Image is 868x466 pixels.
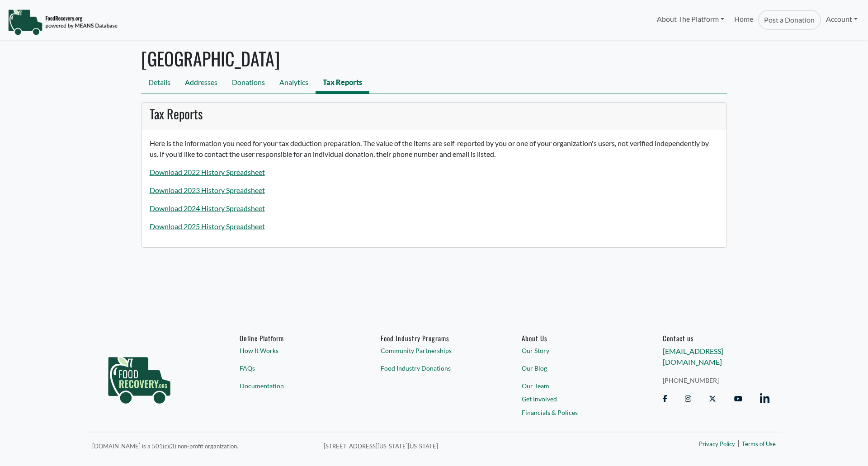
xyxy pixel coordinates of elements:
a: About Us [522,334,628,342]
a: Community Partnerships [381,346,487,356]
h6: Food Industry Programs [381,334,487,342]
a: Terms of Use [742,440,776,449]
a: Home [729,10,758,30]
a: Download 2023 History Spreadsheet [150,186,265,194]
a: Addresses [178,73,225,94]
h6: Online Platform [240,334,346,342]
a: Download 2024 History Spreadsheet [150,204,265,212]
a: Our Story [522,346,628,356]
a: [EMAIL_ADDRESS][DOMAIN_NAME] [663,347,723,367]
a: Financials & Polices [522,408,628,417]
p: [STREET_ADDRESS][US_STATE][US_STATE] [324,440,602,451]
a: FAQs [240,363,346,373]
a: Download 2022 History Spreadsheet [150,168,265,176]
a: Donations [225,73,272,94]
img: food_recovery_green_logo-76242d7a27de7ed26b67be613a865d9c9037ba317089b267e0515145e5e51427.png [99,334,180,420]
h6: Contact us [663,334,769,342]
a: Our Blog [522,363,628,373]
a: About The Platform [651,10,729,28]
p: [DOMAIN_NAME] is a 501(c)(3) non-profit organization. [92,440,313,451]
a: Our Team [522,381,628,391]
h1: [GEOGRAPHIC_DATA] [141,47,727,69]
h3: Tax Reports [150,106,719,122]
a: How It Works [240,346,346,356]
a: Download 2025 History Spreadsheet [150,222,265,231]
span: | [737,438,740,449]
a: Details [141,73,178,94]
a: Get Involved [522,395,628,404]
a: [PHONE_NUMBER] [663,376,769,385]
a: Post a Donation [758,10,821,30]
img: NavigationLogo_FoodRecovery-91c16205cd0af1ed486a0f1a7774a6544ea792ac00100771e7dd3ec7c0e58e41.png [8,9,118,36]
a: Food Industry Donations [381,363,487,373]
a: Tax Reports [316,73,369,94]
a: Privacy Policy [699,440,735,449]
a: Documentation [240,381,346,391]
a: Analytics [272,73,316,94]
a: Account [821,10,863,28]
p: Here is the information you need for your tax deduction preparation. The value of the items are s... [150,138,719,160]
